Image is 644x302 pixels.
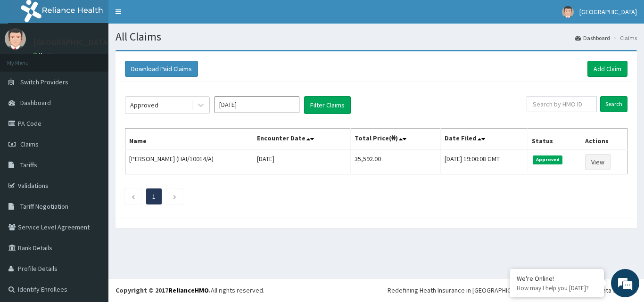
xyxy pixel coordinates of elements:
[130,100,158,110] div: Approved
[108,278,644,302] footer: All rights reserved.
[587,61,627,77] a: Add Claim
[20,78,68,86] span: Switch Providers
[579,8,637,16] span: [GEOGRAPHIC_DATA]
[152,192,156,201] a: Page 1 is your current page
[17,47,38,71] img: d_794563401_company_1708531726252_794563401
[215,96,299,113] input: Select Month and Year
[55,91,130,186] span: We're online!
[125,150,253,174] td: [PERSON_NAME] (HAI/10014/A)
[20,202,68,211] span: Tariff Negotiation
[253,129,350,150] th: Encounter Date
[350,129,441,150] th: Total Price(₦)
[168,286,209,294] a: RelianceHMO
[116,31,637,43] h1: All Claims
[20,140,39,148] span: Claims
[441,150,528,174] td: [DATE] 19:00:08 GMT
[33,38,111,47] p: [GEOGRAPHIC_DATA]
[125,129,253,150] th: Name
[304,96,351,114] button: Filter Claims
[125,61,198,77] button: Download Paid Claims
[253,150,350,174] td: [DATE]
[600,96,627,112] input: Search
[5,28,26,49] img: User Image
[528,129,581,150] th: Status
[131,192,135,201] a: Previous page
[575,34,610,42] a: Dashboard
[585,154,611,170] a: View
[49,53,158,65] div: Chat with us now
[388,286,637,295] div: Redefining Heath Insurance in [GEOGRAPHIC_DATA] using Telemedicine and Data Science!
[581,129,627,150] th: Actions
[441,129,528,150] th: Date Filed
[611,34,637,42] li: Claims
[527,96,597,112] input: Search by HMO ID
[517,284,597,292] p: How may I help you today?
[33,51,56,58] a: Online
[517,274,597,283] div: We're Online!
[173,192,177,201] a: Next page
[155,5,177,27] div: Minimize live chat window
[350,150,441,174] td: 35,592.00
[116,286,211,294] strong: Copyright © 2017 .
[20,161,37,169] span: Tariffs
[5,202,180,235] textarea: Type your message and hit 'Enter'
[20,98,51,107] span: Dashboard
[562,6,574,18] img: User Image
[533,155,562,164] span: Approved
